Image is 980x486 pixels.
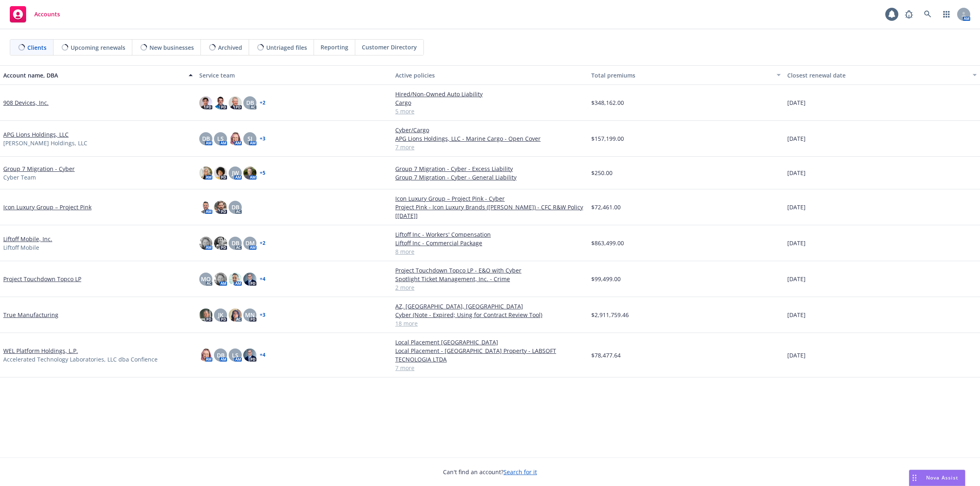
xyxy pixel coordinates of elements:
a: APG Lions Holdings, LLC - Marine Cargo - Open Cover [395,134,585,143]
span: Upcoming renewals [71,43,125,52]
span: [DATE] [787,169,806,177]
img: photo [229,308,242,322]
a: + 2 [260,100,265,105]
div: Drag to move [909,470,920,486]
a: + 4 [260,353,265,357]
span: $863,499.00 [591,239,624,247]
a: Icon Luxury Group – Project Pink [3,203,91,211]
a: Accounts [7,3,63,26]
span: [DATE] [787,239,806,247]
span: Untriaged files [266,43,307,52]
span: [PERSON_NAME] Holdings, LLC [3,139,87,147]
a: + 5 [260,171,265,175]
a: 7 more [395,143,585,151]
a: Switch app [938,6,955,22]
a: Liftoff Inc - Commercial Package [395,239,585,247]
span: [DATE] [787,311,806,319]
span: [DATE] [787,203,806,211]
span: [DATE] [787,134,806,143]
a: Group 7 Migration - Cyber [3,164,75,173]
img: photo [214,201,227,214]
span: Can't find an account? [443,468,537,476]
img: photo [199,166,212,180]
a: 18 more [395,319,585,328]
span: LS [217,134,224,143]
img: photo [199,348,212,362]
img: photo [214,166,227,180]
span: JK [218,311,223,319]
span: DB [202,134,210,143]
span: Archived [218,43,242,52]
span: $250.00 [591,169,612,177]
span: DB [217,351,225,360]
div: Total premiums [591,71,772,80]
span: Clients [27,43,47,52]
span: DM [245,239,255,247]
a: + 3 [260,313,265,317]
a: + 3 [260,136,265,141]
img: photo [199,201,212,214]
button: Closest renewal date [784,65,980,85]
span: [DATE] [787,275,806,283]
span: DB [232,239,239,247]
a: Spotlight Ticket Management, Inc. - Crime [395,275,585,283]
a: Liftoff Inc - Workers' Compensation [395,230,585,239]
a: Search for it [503,468,537,476]
a: 2 more [395,283,585,292]
span: $157,199.00 [591,134,624,143]
a: APG Lions Holdings, LLC [3,130,69,139]
img: photo [229,132,242,145]
span: Cyber Team [3,173,36,182]
img: photo [229,96,242,109]
a: Local Placement [GEOGRAPHIC_DATA] [395,338,585,346]
a: True Manufacturing [3,311,58,319]
span: $348,162.00 [591,98,624,107]
img: photo [199,237,212,250]
a: Cyber (Note - Expired; Using for Contract Review Tool) [395,311,585,319]
span: [DATE] [787,98,806,107]
img: photo [229,273,242,286]
span: New businesses [149,43,194,52]
a: Report a Bug [901,6,917,22]
span: Nova Assist [926,474,958,481]
img: photo [199,308,212,322]
a: Hired/Non-Owned Auto Liability [395,90,585,98]
img: photo [199,96,212,109]
a: Search [920,6,936,22]
a: 5 more [395,107,585,115]
a: Cargo [395,98,585,107]
img: photo [214,96,227,109]
span: Accounts [34,11,60,18]
div: Service team [199,71,389,80]
span: Customer Directory [362,43,417,51]
img: photo [243,348,256,362]
span: LS [232,351,238,360]
span: $78,477.64 [591,351,621,360]
span: $72,461.00 [591,203,621,211]
span: DB [232,203,239,211]
a: + 4 [260,277,265,282]
a: 8 more [395,247,585,256]
a: Liftoff Mobile, Inc. [3,235,52,243]
span: MQ [201,275,211,283]
span: Accelerated Technology Laboratories, LLC dba Confience [3,355,158,364]
button: Active policies [392,65,588,85]
button: Service team [196,65,392,85]
img: photo [243,273,256,286]
span: SJ [247,134,252,143]
a: Project Touchdown Topco LP [3,275,81,283]
div: Account name, DBA [3,71,184,80]
a: Group 7 Migration - Cyber - General Liability [395,173,585,182]
a: Group 7 Migration - Cyber - Excess Liability [395,164,585,173]
a: + 2 [260,241,265,246]
a: AZ, [GEOGRAPHIC_DATA], [GEOGRAPHIC_DATA] [395,302,585,311]
span: $99,499.00 [591,275,621,283]
span: Liftoff Mobile [3,243,39,252]
div: Active policies [395,71,585,80]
